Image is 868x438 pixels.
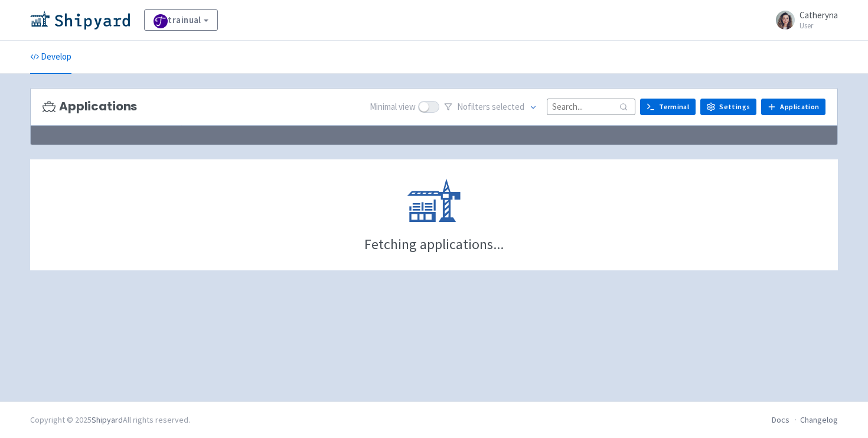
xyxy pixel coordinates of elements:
h3: Applications [43,100,137,113]
span: Catheryna [800,9,838,21]
span: selected [492,101,524,112]
small: User [800,22,838,30]
a: Changelog [800,414,838,425]
span: No filter s [457,100,524,114]
span: Minimal view [370,100,416,114]
img: Shipyard logo [30,11,130,30]
div: Fetching applications... [364,237,504,251]
a: Settings [700,99,756,115]
a: Terminal [640,99,696,115]
a: Shipyard [92,414,123,425]
div: Copyright © 2025 All rights reserved. [30,414,190,426]
a: Docs [772,414,789,425]
a: trainual [144,9,218,31]
a: Develop [30,41,71,74]
input: Search... [547,99,635,115]
a: Catheryna User [769,11,838,30]
a: Application [761,99,825,115]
